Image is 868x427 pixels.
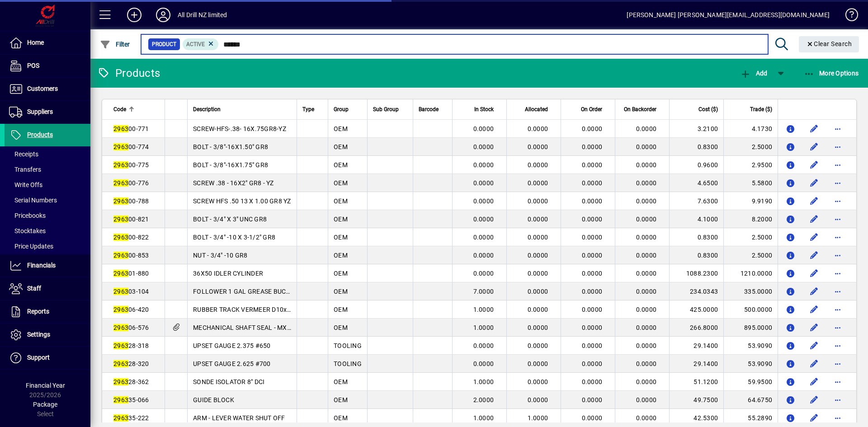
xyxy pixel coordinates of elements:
div: Description [193,104,291,114]
span: 36X50 IDLER CYLINDER [193,270,263,277]
span: ARM - LEVER WATER SHUT OFF [193,414,285,422]
span: 06-420 [113,306,149,313]
span: 0.0000 [636,161,657,169]
button: Edit [807,375,821,389]
a: Transfers [5,162,90,177]
span: OEM [334,179,348,187]
span: 0.0000 [473,179,494,187]
span: OEM [334,161,348,169]
td: 8.2000 [723,210,778,228]
span: 28-320 [113,360,149,367]
span: 0.0000 [582,216,603,223]
span: TOOLING [334,360,362,367]
a: Home [5,32,90,54]
span: 00-775 [113,161,149,169]
span: OEM [334,216,348,223]
div: Barcode [419,104,447,114]
span: 00-821 [113,216,149,223]
td: 0.8300 [669,246,723,264]
span: 0.0000 [473,270,494,277]
a: Settings [5,324,90,346]
td: 29.1400 [669,355,723,373]
em: 2963 [113,378,128,385]
span: 0.0000 [636,288,657,295]
em: 2963 [113,360,128,367]
em: 2963 [113,197,128,205]
em: 2963 [113,125,128,132]
span: 0.0000 [636,342,657,349]
span: OEM [334,234,348,241]
span: Clear Search [806,40,852,47]
td: 4.1000 [669,210,723,228]
span: 0.0000 [528,378,548,385]
td: 1210.0000 [723,264,778,282]
em: 2963 [113,143,128,150]
span: BOLT - 3/4" -10 X 3-1/2" GR8 [193,234,275,241]
em: 2963 [113,234,128,241]
span: 0.0000 [528,288,548,295]
td: 1088.2300 [669,264,723,282]
span: Package [33,401,57,408]
td: 2.5000 [723,138,778,156]
button: Edit [807,320,821,335]
a: Staff [5,277,90,300]
em: 2963 [113,252,128,259]
td: 49.7500 [669,391,723,409]
span: 00-853 [113,252,149,259]
span: 0.0000 [582,161,603,169]
span: OEM [334,197,348,205]
button: More options [830,194,845,208]
span: Cost ($) [698,104,718,114]
span: Trade ($) [750,104,772,114]
span: SCREW HFS .50 13 X 1.00 GR8 YZ [193,197,291,205]
button: More options [830,284,845,299]
span: 0.0000 [582,197,603,205]
td: 55.2890 [723,409,778,427]
button: More options [830,375,845,389]
span: Filter [100,41,130,48]
em: 2963 [113,161,128,169]
button: Edit [807,393,821,407]
span: 0.0000 [528,143,548,150]
button: More options [830,302,845,317]
td: 53.9090 [723,355,778,373]
a: Suppliers [5,101,90,123]
div: [PERSON_NAME] [PERSON_NAME][EMAIL_ADDRESS][DOMAIN_NAME] [627,8,830,22]
span: 0.0000 [636,216,657,223]
button: Edit [807,266,821,281]
span: 0.0000 [528,342,548,349]
span: BOLT - 3/8"-16X1.50" GR8 [193,143,268,150]
button: More options [830,320,845,335]
button: More options [830,176,845,190]
td: 53.9090 [723,337,778,355]
span: 0.0000 [528,324,548,331]
td: 5.5800 [723,174,778,192]
span: 35-066 [113,396,149,404]
button: Edit [807,284,821,299]
span: Type [302,104,314,114]
button: More options [830,393,845,407]
td: 425.0000 [669,300,723,319]
span: GUIDE BLOCK [193,396,234,404]
span: 0.0000 [636,378,657,385]
span: 0.0000 [636,197,657,205]
span: 0.0000 [528,360,548,367]
span: Staff [27,285,41,292]
span: 0.0000 [582,179,603,187]
span: MECHANICAL SHAFT SEAL - MX125 [193,324,298,331]
span: Suppliers [27,108,53,115]
span: On Order [581,104,602,114]
span: 0.0000 [582,252,603,259]
button: Add [738,65,769,81]
span: 0.0000 [582,306,603,313]
span: Financials [27,262,56,269]
span: 0.0000 [528,396,548,404]
span: BOLT - 3/4" X 3" UNC GR8 [193,216,267,223]
span: OEM [334,143,348,150]
span: OEM [334,125,348,132]
span: FOLLOWER 1 GAL GREASE BUCKET [193,288,297,295]
span: 0.0000 [636,414,657,422]
a: Customers [5,78,90,100]
button: More options [830,122,845,136]
span: 0.0000 [473,342,494,349]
